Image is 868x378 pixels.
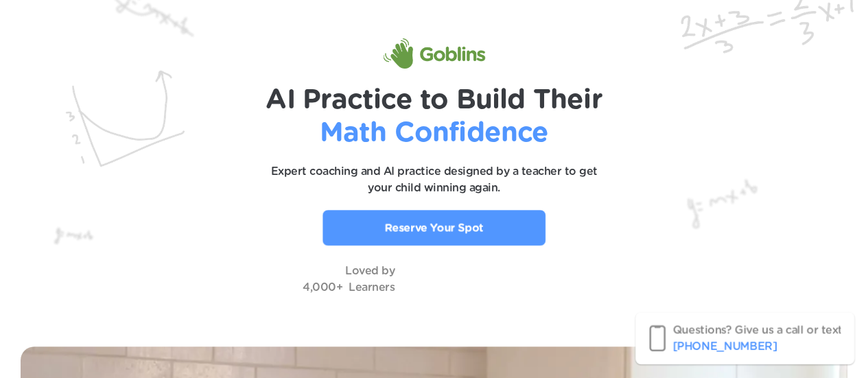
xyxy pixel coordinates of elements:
p: Questions? Give us a call or text! [672,322,845,338]
p: Loved by 4,000+ Learners [303,263,395,296]
a: Questions? Give us a call or text!‪[PHONE_NUMBER]‬ [635,312,854,364]
p: ‪[PHONE_NUMBER]‬ [672,338,777,355]
h1: AI Practice to Build Their [194,84,675,150]
p: Expert coaching and AI practice designed by a teacher to get your child winning again. [263,163,606,196]
p: Reserve Your Spot [384,220,484,236]
a: Reserve Your Spot [322,210,546,246]
span: Math Confidence [319,119,548,147]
